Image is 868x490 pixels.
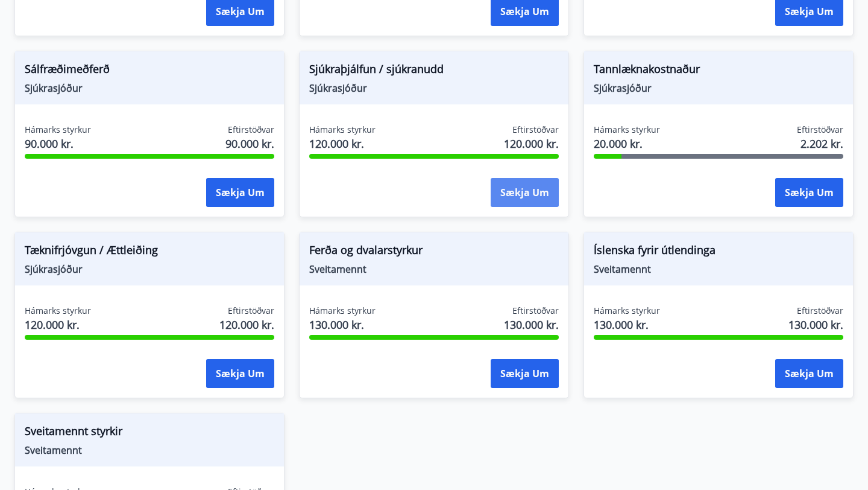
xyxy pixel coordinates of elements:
[25,317,91,332] span: 120.000 kr.
[25,136,91,151] span: 90.000 kr.
[504,136,559,151] span: 120.000 kr.
[594,242,843,262] span: Íslenska fyrir útlendinga
[309,317,376,332] span: 130.000 kr.
[309,242,559,262] span: Ferða og dvalarstyrkur
[309,61,559,81] span: Sjúkraþjálfun / sjúkranudd
[25,262,274,276] span: Sjúkrasjóður
[25,305,91,317] span: Hámarks styrkur
[800,136,843,151] span: 2.202 kr.
[309,124,376,136] span: Hámarks styrkur
[594,61,843,81] span: Tannlæknakostnaður
[788,317,843,332] span: 130.000 kr.
[594,262,843,276] span: Sveitamennt
[797,124,843,136] span: Eftirstöðvar
[594,317,660,332] span: 130.000 kr.
[491,359,559,388] button: Sækja um
[25,61,274,81] span: Sálfræðimeðferð
[309,305,376,317] span: Hámarks styrkur
[504,317,559,332] span: 130.000 kr.
[228,124,274,136] span: Eftirstöðvar
[25,81,274,95] span: Sjúkrasjóður
[25,444,274,457] span: Sveitamennt
[775,359,843,388] button: Sækja um
[225,136,274,151] span: 90.000 kr.
[775,178,843,207] button: Sækja um
[797,305,843,317] span: Eftirstöðvar
[25,423,274,444] span: Sveitamennt styrkir
[206,359,274,388] button: Sækja um
[594,305,660,317] span: Hámarks styrkur
[25,242,274,262] span: Tæknifrjóvgun / Ættleiðing
[594,81,843,95] span: Sjúkrasjóður
[25,124,91,136] span: Hámarks styrkur
[228,305,274,317] span: Eftirstöðvar
[309,136,376,151] span: 120.000 kr.
[309,262,559,276] span: Sveitamennt
[512,305,559,317] span: Eftirstöðvar
[206,178,274,207] button: Sækja um
[594,124,660,136] span: Hámarks styrkur
[512,124,559,136] span: Eftirstöðvar
[491,178,559,207] button: Sækja um
[219,317,274,332] span: 120.000 kr.
[594,136,660,151] span: 20.000 kr.
[309,81,559,95] span: Sjúkrasjóður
